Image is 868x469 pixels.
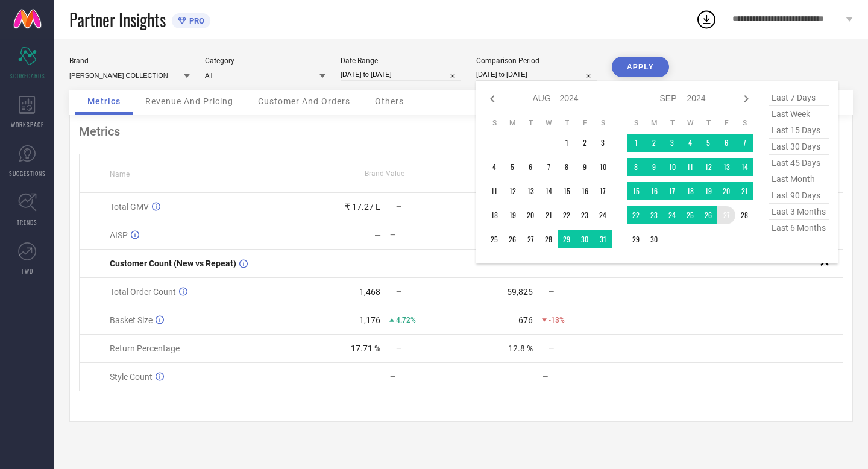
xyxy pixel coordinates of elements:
div: Comparison Period [476,57,597,65]
td: Tue Aug 13 2024 [521,182,539,200]
div: Previous month [485,92,500,106]
input: Select date range [341,68,461,81]
td: Thu Sep 12 2024 [699,158,717,176]
td: Fri Aug 02 2024 [576,134,594,152]
td: Sun Sep 22 2024 [627,206,645,224]
span: PRO [186,16,204,25]
td: Mon Aug 19 2024 [503,206,521,224]
td: Wed Aug 28 2024 [539,230,558,248]
span: — [549,344,554,353]
span: last 30 days [769,139,829,155]
span: Style Count [110,372,153,382]
td: Fri Sep 27 2024 [717,206,735,224]
span: Partner Insights [69,7,166,32]
td: Wed Sep 25 2024 [681,206,699,224]
div: Next month [739,92,753,106]
td: Sat Sep 14 2024 [735,158,753,176]
span: last month [769,171,829,187]
span: WORKSPACE [11,120,44,129]
span: Customer Count (New vs Repeat) [110,259,236,268]
td: Tue Aug 27 2024 [521,230,539,248]
span: last 7 days [769,90,829,106]
span: Total GMV [110,202,149,212]
th: Monday [645,118,663,128]
td: Tue Sep 24 2024 [663,206,681,224]
th: Saturday [735,118,753,128]
td: Mon Sep 23 2024 [645,206,663,224]
td: Sat Aug 17 2024 [594,182,612,200]
div: 12.8 % [508,344,533,353]
td: Tue Sep 17 2024 [663,182,681,200]
th: Tuesday [521,118,539,128]
span: last 45 days [769,155,829,171]
td: Wed Aug 21 2024 [539,206,558,224]
td: Thu Aug 01 2024 [558,134,576,152]
span: Others [375,96,404,106]
span: -13% [549,316,565,324]
input: Select comparison period [476,68,597,81]
td: Fri Sep 13 2024 [717,158,735,176]
div: Metrics [79,124,843,139]
div: — [527,372,533,382]
td: Fri Aug 30 2024 [576,230,594,248]
span: — [396,288,401,296]
div: — [390,231,461,239]
div: 17.71 % [351,344,380,353]
div: Open download list [696,8,717,30]
span: last 3 months [769,204,829,220]
span: — [549,288,554,296]
span: — [396,344,401,353]
div: Category [205,57,325,65]
span: 4.72% [396,316,416,324]
td: Sun Aug 04 2024 [485,158,503,176]
td: Mon Sep 09 2024 [645,158,663,176]
span: Return Percentage [110,344,180,353]
div: 1,468 [359,287,380,297]
td: Thu Sep 05 2024 [699,134,717,152]
td: Sun Sep 08 2024 [627,158,645,176]
td: Sat Aug 31 2024 [594,230,612,248]
div: — [374,372,381,382]
span: Revenue And Pricing [145,96,233,106]
div: Brand [69,57,190,65]
td: Sun Aug 11 2024 [485,182,503,200]
td: Sat Sep 21 2024 [735,182,753,200]
span: Customer And Orders [258,96,350,106]
td: Sun Aug 25 2024 [485,230,503,248]
div: ₹ 17.27 L [345,202,380,212]
td: Sun Sep 15 2024 [627,182,645,200]
td: Thu Sep 26 2024 [699,206,717,224]
button: APPLY [612,57,669,77]
span: SCORECARDS [10,71,45,80]
span: last 90 days [769,187,829,204]
td: Thu Aug 08 2024 [558,158,576,176]
td: Sun Aug 18 2024 [485,206,503,224]
th: Friday [576,118,594,128]
td: Fri Aug 16 2024 [576,182,594,200]
span: AISP [110,230,128,240]
td: Sat Aug 24 2024 [594,206,612,224]
td: Fri Aug 23 2024 [576,206,594,224]
td: Fri Sep 20 2024 [717,182,735,200]
th: Tuesday [663,118,681,128]
th: Wednesday [681,118,699,128]
span: Total Order Count [110,287,176,297]
td: Tue Aug 20 2024 [521,206,539,224]
td: Wed Sep 18 2024 [681,182,699,200]
th: Sunday [485,118,503,128]
th: Wednesday [539,118,558,128]
td: Tue Aug 06 2024 [521,158,539,176]
td: Thu Aug 22 2024 [558,206,576,224]
td: Sat Sep 28 2024 [735,206,753,224]
th: Thursday [558,118,576,128]
td: Sat Aug 10 2024 [594,158,612,176]
div: — [390,373,461,381]
td: Mon Sep 30 2024 [645,230,663,248]
span: last 15 days [769,122,829,139]
td: Mon Sep 16 2024 [645,182,663,200]
td: Mon Aug 05 2024 [503,158,521,176]
td: Sun Sep 01 2024 [627,134,645,152]
div: — [542,373,613,381]
th: Sunday [627,118,645,128]
span: SUGGESTIONS [9,169,46,178]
